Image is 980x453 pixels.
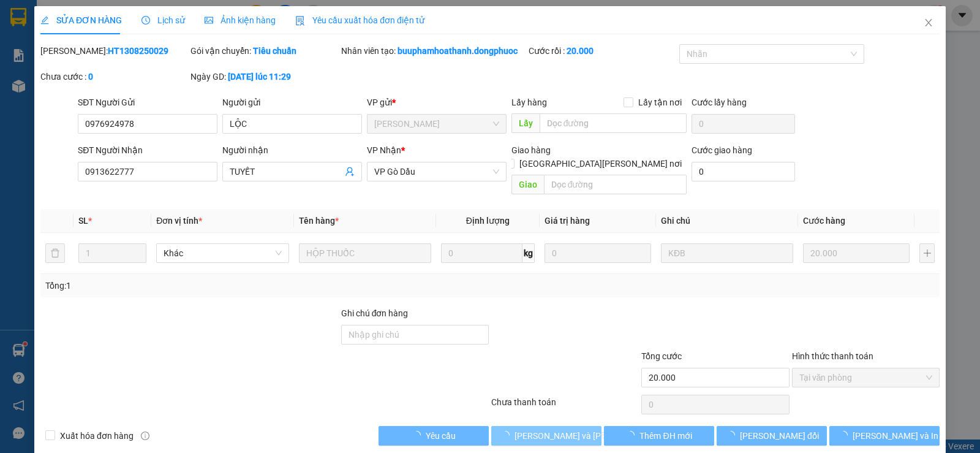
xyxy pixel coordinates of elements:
[398,46,518,56] b: buuphamhoathanh.dongphuoc
[511,175,544,194] span: Giao
[839,431,853,440] span: loading
[692,145,752,155] label: Cước giao hàng
[792,351,873,361] label: Hình thức thanh toán
[190,70,338,83] div: Ngày GD:
[514,157,687,170] span: [GEOGRAPHIC_DATA][PERSON_NAME] nơi
[156,216,202,226] span: Đơn vị tính
[514,429,680,443] span: [PERSON_NAME] và [PERSON_NAME] hàng
[924,18,933,28] span: close
[4,7,59,61] img: logo
[164,244,281,262] span: Khác
[45,243,65,263] button: delete
[374,162,499,181] span: VP Gò Dầu
[853,429,938,443] span: [PERSON_NAME] và In
[141,16,150,25] span: clock-circle
[501,431,514,440] span: loading
[726,431,740,440] span: loading
[299,216,339,226] span: Tên hàng
[4,79,129,86] span: [PERSON_NAME]:
[253,46,296,56] b: Tiêu chuẩn
[511,113,540,133] span: Lấy
[88,72,93,82] b: 0
[97,7,168,17] strong: ĐỒNG PHƯỚC
[692,114,795,134] input: Cước lấy hàng
[205,16,213,25] span: picture
[55,429,138,443] span: Xuất hóa đơn hàng
[33,66,150,76] span: -----------------------------------------
[108,46,168,56] b: HT1308250029
[491,426,601,446] button: [PERSON_NAME] và [PERSON_NAME] hàng
[97,55,150,62] span: Hotline: 19001152
[222,96,362,109] div: Người gửi
[829,426,940,446] button: [PERSON_NAME] và In
[295,16,305,26] img: icon
[61,78,130,87] span: VPGD1308250024
[345,167,355,177] span: user-add
[656,209,798,233] th: Ghi chú
[78,96,217,109] div: SĐT Người Gửi
[803,216,845,226] span: Cước hàng
[299,243,431,263] input: VD: Bàn, Ghế
[78,216,88,226] span: SL
[692,97,747,107] label: Cước lấy hàng
[78,143,217,157] div: SĐT Người Nhận
[412,431,426,440] span: loading
[27,89,75,96] span: 15:19:45 [DATE]
[740,429,819,443] span: [PERSON_NAME] đổi
[295,15,424,25] span: Yêu cầu xuất hóa đơn điện tử
[604,426,714,446] button: Thêm ĐH mới
[511,97,547,107] span: Lấy hàng
[190,44,338,58] div: Gói vận chuyển:
[426,429,456,443] span: Yêu cầu
[40,44,188,58] div: [PERSON_NAME]:
[641,351,682,361] span: Tổng cước
[799,368,932,387] span: Tại văn phòng
[626,431,639,440] span: loading
[40,16,49,25] span: edit
[692,162,795,181] input: Cước giao hàng
[141,15,185,25] span: Lịch sử
[228,72,291,82] b: [DATE] lúc 11:29
[341,325,489,345] input: Ghi chú đơn hàng
[545,243,651,263] input: 0
[40,70,188,83] div: Chưa cước :
[717,426,827,446] button: [PERSON_NAME] đổi
[45,279,379,292] div: Tổng: 1
[222,143,362,157] div: Người nhận
[341,308,409,318] label: Ghi chú đơn hàng
[379,426,489,446] button: Yêu cầu
[633,96,687,109] span: Lấy tận nơi
[490,395,640,417] div: Chưa thanh toán
[919,243,935,263] button: plus
[803,243,910,263] input: 0
[40,15,122,25] span: SỬA ĐƠN HÀNG
[4,89,75,96] span: In ngày:
[511,145,551,155] span: Giao hàng
[661,243,793,263] input: Ghi Chú
[97,20,165,35] span: Bến xe [GEOGRAPHIC_DATA]
[639,429,692,443] span: Thêm ĐH mới
[97,37,168,52] span: 01 Võ Văn Truyện, KP.1, Phường 2
[522,243,535,263] span: kg
[545,216,590,226] span: Giá trị hàng
[141,432,149,440] span: info-circle
[367,145,401,155] span: VP Nhận
[567,46,594,56] b: 20.000
[374,115,499,133] span: Hòa Thành
[544,175,687,194] input: Dọc đường
[911,6,946,40] button: Close
[466,216,510,226] span: Định lượng
[205,15,276,25] span: Ảnh kiện hàng
[529,44,676,58] div: Cước rồi :
[367,96,507,109] div: VP gửi
[341,44,527,58] div: Nhân viên tạo:
[540,113,687,133] input: Dọc đường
